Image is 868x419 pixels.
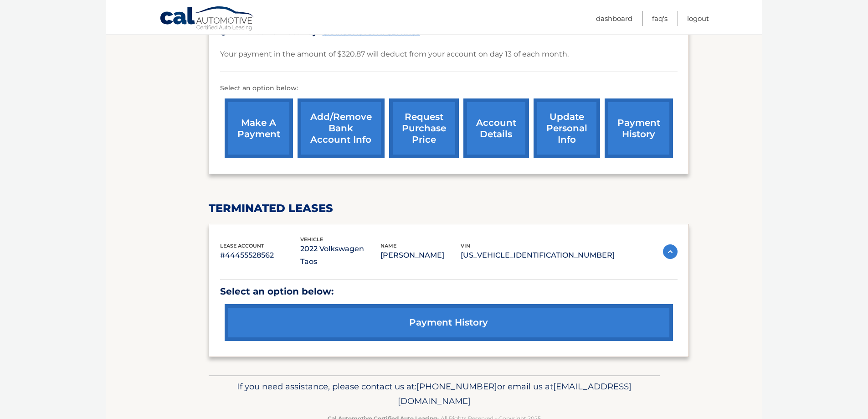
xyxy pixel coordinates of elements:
[298,98,385,158] a: Add/Remove bank account info
[463,98,529,158] a: account details
[220,243,264,249] span: lease account
[380,249,461,262] p: [PERSON_NAME]
[225,304,673,341] a: payment history
[596,11,632,26] a: Dashboard
[209,202,689,215] h2: terminated leases
[652,11,668,26] a: FAQ's
[220,249,300,262] p: #44455528562
[461,249,615,262] p: [US_VEHICLE_IDENTIFICATION_NUMBER]
[220,48,569,61] p: Your payment in the amount of $320.87 will deduct from your account on day 13 of each month.
[687,11,709,26] a: Logout
[220,284,678,300] p: Select an option below:
[300,243,380,268] p: 2022 Volkswagen Taos
[398,381,632,406] span: [EMAIL_ADDRESS][DOMAIN_NAME]
[159,6,255,32] a: Cal Automotive
[300,236,323,243] span: vehicle
[215,379,654,409] p: If you need assistance, please contact us at: or email us at
[663,244,678,259] img: accordion-active.svg
[605,98,673,158] a: payment history
[380,243,396,249] span: name
[225,98,293,158] a: make a payment
[461,243,470,249] span: vin
[220,83,678,94] p: Select an option below:
[534,98,600,158] a: update personal info
[389,98,459,158] a: request purchase price
[416,381,497,392] span: [PHONE_NUMBER]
